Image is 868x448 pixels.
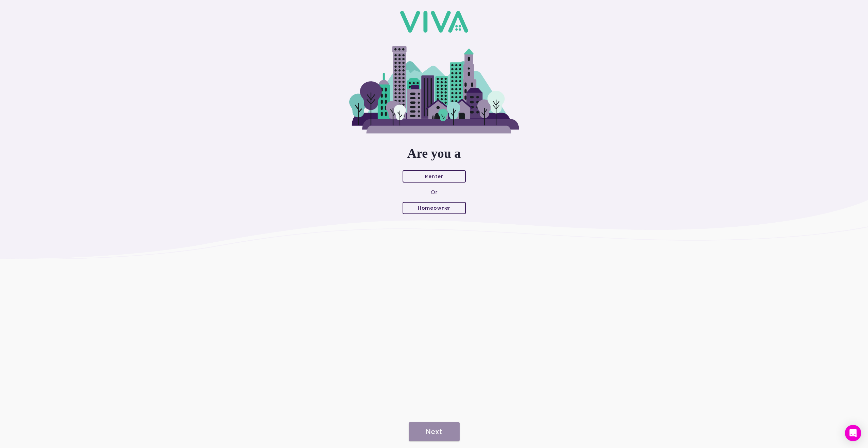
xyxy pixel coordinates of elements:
div: Open Intercom Messenger [845,425,861,441]
img: purple-green-cityscape-TmEgpCIU.svg [349,46,519,134]
ion-button: Homeowner [397,202,471,214]
ion-text: Or [431,188,438,196]
h1: Are you a [407,146,461,161]
ion-button: Renter [397,170,471,183]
